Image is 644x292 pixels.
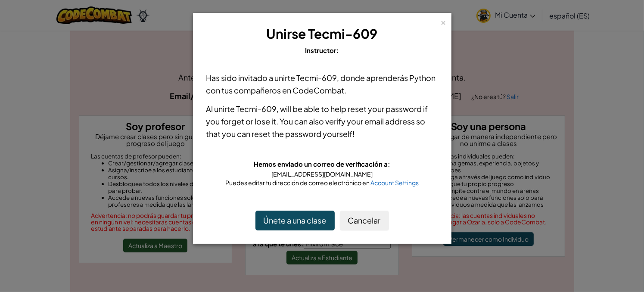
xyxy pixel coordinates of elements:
[297,73,337,83] span: Tecmi-609
[410,73,436,83] span: Python
[236,104,277,114] span: Tecmi-609
[206,104,428,139] span: will be able to help reset your password if you forget or lose it. You can also verify your email...
[267,25,306,42] span: Unirse
[255,211,335,230] button: Únete a una clase
[277,104,280,114] span: ,
[206,85,347,95] span: con tus compañeros en CodeCombat.
[206,170,438,178] div: [EMAIL_ADDRESS][DOMAIN_NAME]
[305,46,339,54] span: Instructor:
[206,104,236,114] span: Al unirte
[254,160,390,168] span: Hemos enviado un correo de verificación a:
[225,179,370,186] span: Puedes editar tu dirección de correo electrónico en
[370,179,419,186] a: Account Settings
[340,211,389,230] button: Cancelar
[308,25,378,42] span: Tecmi-609
[206,73,297,83] span: Has sido invitado a unirte
[337,73,410,83] span: , donde aprenderás
[441,17,447,26] div: ×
